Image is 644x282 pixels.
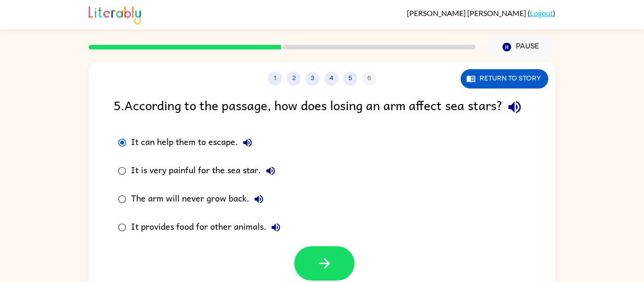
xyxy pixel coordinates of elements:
[131,190,268,209] div: The arm will never grow back.
[89,4,141,24] img: Literably
[287,72,301,86] button: 2
[131,218,285,237] div: It provides food for other animals.
[324,72,339,86] button: 4
[268,72,282,86] button: 1
[343,72,357,86] button: 5
[131,133,257,152] div: It can help them to escape.
[131,161,280,180] div: It is very painful for the sea star.
[530,8,553,17] a: Logout
[114,95,530,119] div: 5 . According to the passage, how does losing an arm affect sea stars?
[261,161,280,180] button: It is very painful for the sea star.
[249,190,268,209] button: The arm will never grow back.
[487,36,555,58] button: Pause
[461,69,548,89] button: Return to story
[238,133,257,152] button: It can help them to escape.
[407,8,528,17] span: [PERSON_NAME] [PERSON_NAME]
[266,218,285,237] button: It provides food for other animals.
[407,8,555,17] div: ( )
[305,72,320,86] button: 3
